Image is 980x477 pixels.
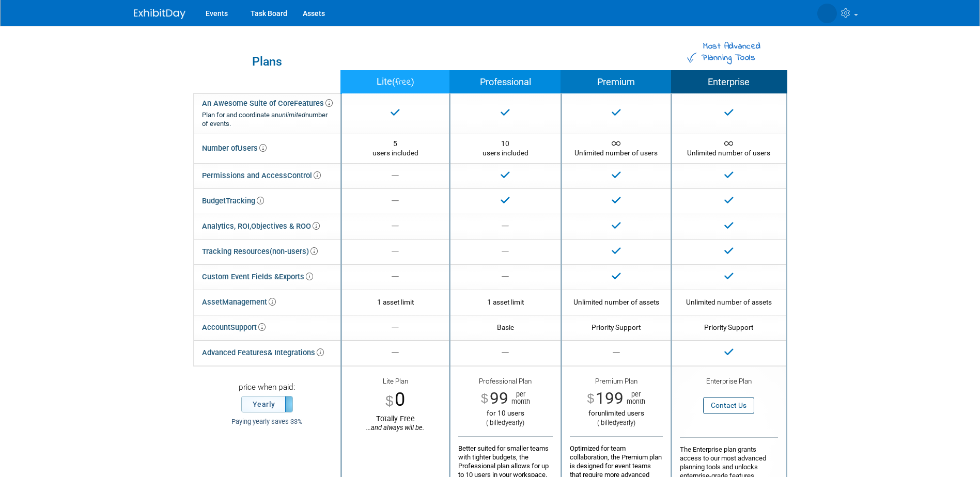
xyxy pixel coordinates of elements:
div: for 10 users [458,409,552,418]
div: Priority Support [570,323,663,332]
span: (non-users) [270,247,318,256]
div: Plan for and coordinate an number of events. [202,111,333,129]
img: Mary Beth McNair [817,4,837,23]
div: Priority Support [680,323,777,332]
span: Unlimited number of users [687,139,770,157]
span: ) [411,77,414,87]
span: free [395,75,411,89]
div: ...and always will be. [350,424,442,432]
span: Exports [279,272,313,281]
div: ( billed ) [570,419,663,427]
span: 199 [596,389,624,408]
div: Custom Event Fields & [202,269,313,284]
div: Asset [202,295,276,310]
button: Contact Us [703,397,754,414]
span: per month [508,391,530,405]
span: $ [481,392,488,405]
span: for [588,409,598,417]
img: Our Most Advanced Planning Tools [687,53,697,63]
span: & Integrations [268,348,324,357]
div: Number of [202,141,267,156]
span: yearly [616,419,633,426]
span: Support [230,323,266,332]
span: 99 [490,389,508,408]
div: Premium Plan [570,377,663,389]
label: Yearly [242,396,292,412]
div: Enterprise Plan [680,377,777,387]
span: Features [294,99,333,108]
span: 0 [395,388,405,410]
span: ( [392,77,395,87]
div: ( billed ) [458,419,552,427]
div: 1 asset limit [350,297,442,307]
span: Control [287,171,321,180]
div: Budget [202,194,264,209]
div: Paying yearly saves 33% [201,418,333,426]
div: 5 users included [350,139,442,158]
div: Unlimited number of assets [680,297,777,307]
div: Totally Free [350,414,442,432]
th: Premium [561,70,672,93]
span: Tracking [226,196,264,205]
div: Objectives & ROO [202,219,320,234]
div: Plans [199,56,335,68]
th: Enterprise [672,70,786,93]
div: 1 asset limit [458,297,552,307]
img: ExhibitDay [134,9,185,19]
div: unlimited users [570,409,663,418]
div: An Awesome Suite of Core [202,99,333,129]
span: $ [587,392,595,405]
div: price when paid: [201,382,333,396]
span: Analytics, ROI, [202,221,251,231]
div: Lite Plan [350,377,442,387]
div: Advanced Features [202,345,324,360]
span: per month [624,391,645,405]
div: Basic [458,323,552,332]
div: Tracking Resources [202,244,318,259]
span: yearly [505,419,522,426]
div: Unlimited number of assets [570,297,663,307]
span: $ [385,394,393,408]
div: Account [202,320,266,335]
span: Unlimited number of users [574,139,658,157]
th: Lite [341,70,450,93]
span: Management [222,297,276,307]
span: Users [238,144,267,153]
span: Most Advanced Planning Tools [702,40,761,64]
th: Professional [450,70,561,93]
i: unlimited [278,111,305,119]
div: Professional Plan [458,377,552,389]
div: 10 users included [458,139,552,158]
div: Permissions and Access [202,168,321,183]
